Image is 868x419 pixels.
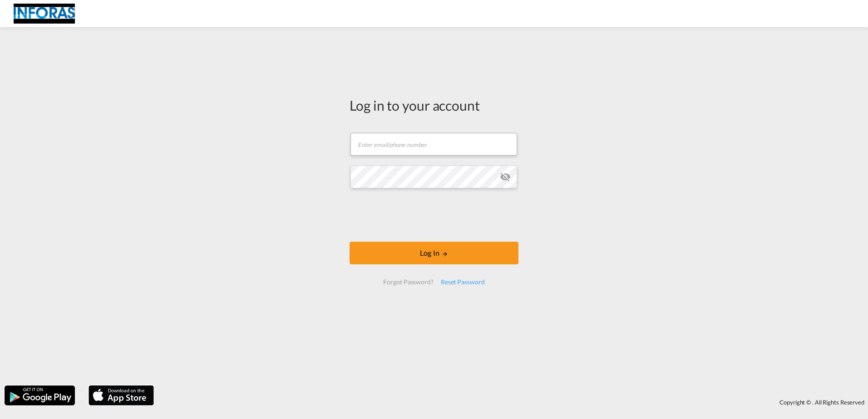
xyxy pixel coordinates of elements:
[500,171,511,182] md-icon: icon-eye-off
[350,96,518,115] div: Log in to your account
[4,385,76,406] img: google.png
[350,242,518,264] button: LOGIN
[158,395,868,410] div: Copyright © . All Rights Reserved
[437,274,488,290] div: Reset Password
[88,385,155,406] img: apple.png
[365,197,503,233] iframe: reCAPTCHA
[350,133,517,156] input: Enter email/phone number
[14,4,75,24] img: eff75c7098ee11eeb65dd1c63e392380.jpg
[380,274,437,290] div: Forgot Password?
